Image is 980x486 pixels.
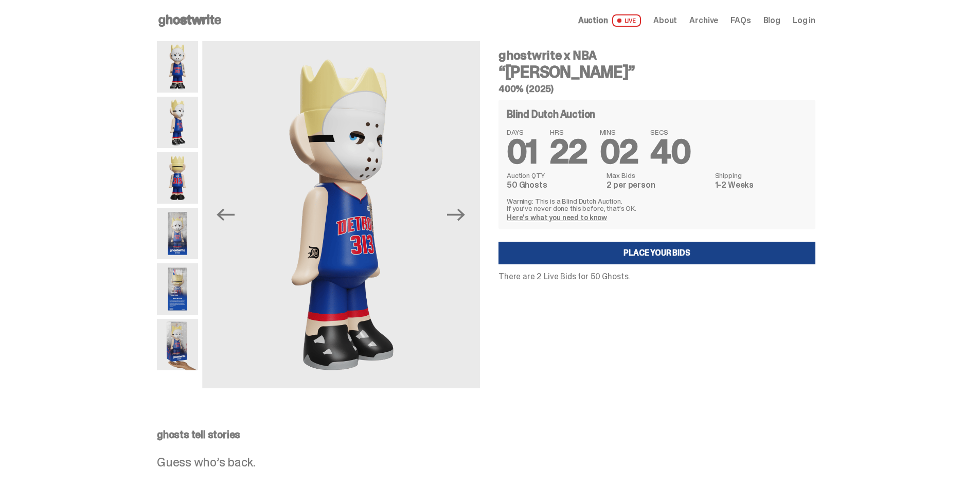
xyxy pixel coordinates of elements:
[730,16,751,25] a: FAQs
[793,16,815,25] a: Log in
[157,319,198,370] img: eminem%20scale.png
[157,97,198,148] img: Copy%20of%20Eminem_NBA_400_3.png
[578,16,608,25] span: Auction
[498,49,815,62] h4: ghostwrite x NBA
[507,181,600,189] dd: 50 Ghosts
[507,172,600,179] dt: Auction QTY
[507,109,595,119] h4: Blind Dutch Auction
[600,129,638,136] span: MINS
[689,16,718,25] a: Archive
[550,131,587,173] span: 22
[578,14,641,27] a: Auction LIVE
[157,41,198,93] img: Copy%20of%20Eminem_NBA_400_1.png
[650,131,690,173] span: 40
[498,273,815,281] p: There are 2 Live Bids for 50 Ghosts.
[202,41,480,388] img: Copy%20of%20Eminem_NBA_400_3.png
[498,242,815,264] a: Place your Bids
[507,197,807,212] p: Warning: This is a Blind Dutch Auction. If you’ve never done this before, that’s OK.
[507,129,538,136] span: DAYS
[607,172,708,179] dt: Max Bids
[650,129,690,136] span: SECS
[612,14,642,27] span: LIVE
[157,208,198,259] img: Eminem_NBA_400_12.png
[550,129,587,136] span: HRS
[607,181,708,189] dd: 2 per person
[157,263,198,315] img: Eminem_NBA_400_13.png
[498,64,815,80] h3: “[PERSON_NAME]”
[157,429,815,440] p: ghosts tell stories
[498,84,815,94] h5: 400% (2025)
[215,204,237,226] button: Previous
[445,204,468,226] button: Next
[715,172,807,179] dt: Shipping
[157,152,198,204] img: Copy%20of%20Eminem_NBA_400_6.png
[507,131,538,173] span: 01
[653,16,677,25] a: About
[715,181,807,189] dd: 1-2 Weeks
[600,131,638,173] span: 02
[763,16,780,25] a: Blog
[507,213,607,222] a: Here's what you need to know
